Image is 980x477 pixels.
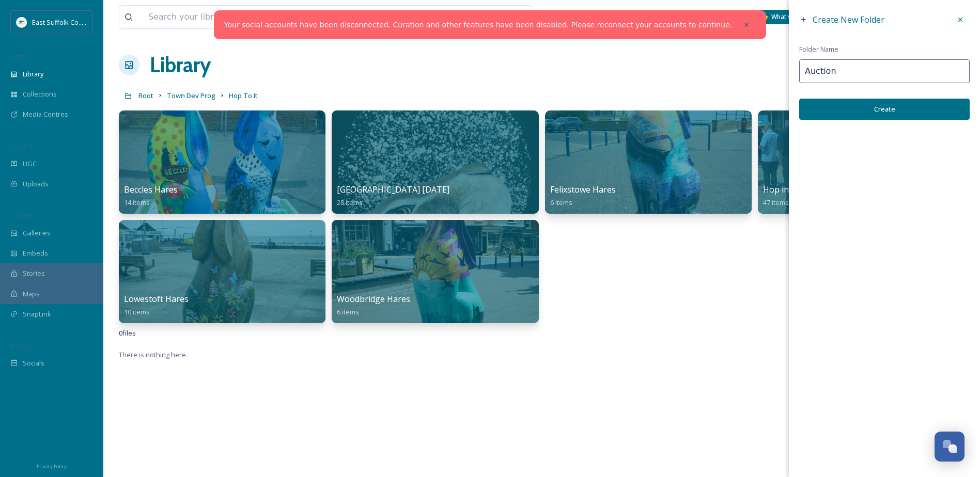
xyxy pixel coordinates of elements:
button: Create [799,99,970,120]
img: ESC%20Logo.png [17,17,27,27]
span: Galleries [23,228,51,238]
a: View all files [466,7,526,27]
a: Felixstowe Hares6 items [550,185,616,207]
span: 28 items [337,198,363,207]
a: Woodbridge Hares6 items [337,294,410,316]
span: UGC [23,159,37,169]
span: Maps [23,289,40,299]
span: There is nothing here. [119,350,188,359]
span: Privacy Policy [37,463,67,470]
span: Socials [23,358,44,368]
input: Search your library [143,6,429,28]
a: Your social accounts have been disconnected. Curation and other features have been disabled. Plea... [224,20,732,30]
span: 10 items [124,307,150,316]
span: Woodbridge Hares [337,293,410,305]
span: MEDIA [10,53,28,61]
a: Hop into Wellbeing47 items [763,185,838,207]
span: 14 items [124,198,150,207]
span: Stories [23,268,45,278]
span: 6 items [550,198,572,207]
a: Town Dev Prog [167,89,215,102]
span: Beccles Hares [124,184,178,195]
span: East Suffolk Council [32,17,93,27]
span: Felixstowe Hares [550,184,616,195]
a: What's New [760,10,812,24]
span: COLLECT [10,143,33,151]
a: Root [138,89,153,102]
span: SnapLink [23,309,51,319]
span: SOCIALS [10,342,31,350]
span: Folder Name [799,44,838,54]
span: Hop into Wellbeing [763,184,838,195]
span: WIDGETS [10,212,34,220]
a: [GEOGRAPHIC_DATA] [DATE]28 items [337,185,449,207]
span: Root [138,91,153,100]
span: Collections [23,89,57,99]
span: Embeds [23,248,48,258]
a: Beccles Hares14 items [124,185,178,207]
span: [GEOGRAPHIC_DATA] [DATE] [337,184,449,195]
input: Name [799,59,970,83]
a: Lowestoft Hares10 items [124,294,189,316]
span: Town Dev Prog [167,91,215,100]
button: Open Chat [935,432,965,462]
span: 47 items [763,198,789,207]
a: Library [150,50,211,81]
span: Uploads [23,179,49,189]
a: Privacy Policy [37,459,67,472]
span: Library [23,69,43,79]
span: Create New Folder [813,14,884,25]
span: Hop To It [229,91,258,100]
span: 6 items [337,307,359,316]
span: Media Centres [23,109,68,119]
a: Hop To It [229,89,258,102]
span: 0 file s [119,328,136,338]
span: Lowestoft Hares [124,293,189,305]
